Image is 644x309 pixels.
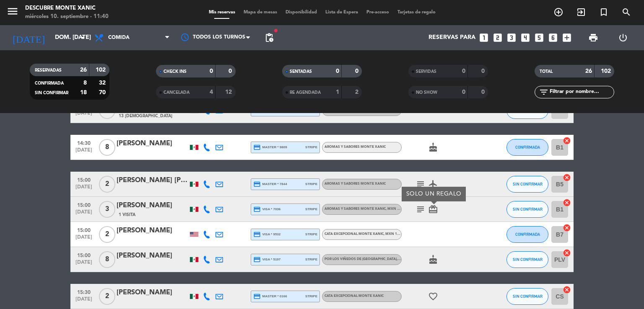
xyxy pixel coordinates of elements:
[428,291,438,301] i: favorite_border
[99,80,107,86] strong: 32
[428,255,438,265] i: cake
[273,28,278,33] span: fiber_manual_record
[481,89,486,95] strong: 0
[325,294,384,298] span: Cata Excepcional Monte Xanic
[325,207,405,211] span: Aromas y Sabores Monte Xanic
[553,7,563,17] i: add_circle_outline
[164,90,190,95] span: CANCELADA
[506,226,548,243] button: CONFIRMADA
[229,68,234,74] strong: 0
[253,180,287,188] span: master * 7844
[585,68,592,74] strong: 26
[35,81,64,85] span: CONFIRMADA
[99,176,115,193] span: 2
[416,90,437,95] span: NO SHOW
[513,207,543,211] span: SIN CONFIRMAR
[563,224,571,232] i: cancel
[506,32,517,43] i: looks_3
[73,260,94,269] span: [DATE]
[73,147,94,157] span: [DATE]
[253,231,280,238] span: visa * 9532
[253,180,261,188] i: credit_card
[73,184,94,194] span: [DATE]
[108,35,130,41] span: Comida
[99,288,115,305] span: 2
[305,144,317,150] span: stripe
[73,234,94,244] span: [DATE]
[588,33,598,43] span: print
[305,181,317,187] span: stripe
[462,68,465,74] strong: 0
[506,251,548,268] button: SIN CONFIRMAR
[73,200,94,209] span: 15:00
[164,70,187,74] span: CHECK INS
[78,33,88,43] i: arrow_drop_down
[570,5,592,19] span: WALK IN
[73,250,94,260] span: 15:00
[601,68,613,74] strong: 102
[415,204,426,214] i: subject
[592,5,615,19] span: Reserva especial
[515,145,540,149] span: CONFIRMADA
[73,175,94,184] span: 15:00
[325,145,386,149] span: Aromas y Sabores Monte Xanic
[73,225,94,234] span: 15:00
[615,5,638,19] span: BUSCAR
[506,139,548,156] button: CONFIRMADA
[305,232,317,237] span: stripe
[80,67,87,73] strong: 26
[393,10,440,15] span: Tarjetas de regalo
[83,80,87,86] strong: 8
[549,88,614,97] input: Filtrar por nombre...
[290,70,312,74] span: SENTADAS
[99,226,115,243] span: 2
[362,10,393,15] span: Pre-acceso
[73,138,94,147] span: 14:30
[428,179,438,189] i: airplanemode_active
[599,7,609,17] i: turned_in_not
[563,286,571,294] i: cancel
[515,232,540,237] span: CONFIRMADA
[540,70,553,74] span: TOTAL
[563,136,571,145] i: cancel
[117,175,188,186] div: [PERSON_NAME] [PERSON_NAME] Epic Queen
[205,10,239,15] span: Mis reservas
[384,232,403,236] span: , MXN 1050
[25,13,109,21] div: miércoles 10. septiembre - 11:40
[478,32,489,43] i: looks_one
[561,32,572,43] i: add_box
[253,256,280,263] span: visa * 5197
[99,201,115,218] span: 3
[73,287,94,296] span: 15:30
[534,32,545,43] i: looks_5
[117,138,188,149] div: [PERSON_NAME]
[73,296,94,306] span: [DATE]
[355,89,360,95] strong: 2
[547,5,570,19] span: RESERVAR MESA
[548,32,558,43] i: looks_6
[99,139,115,156] span: 8
[336,89,339,95] strong: 1
[325,257,416,261] span: Por los Viñedos de [GEOGRAPHIC_DATA]
[80,90,87,95] strong: 18
[428,204,438,214] i: card_giftcard
[563,249,571,257] i: cancel
[6,28,51,47] i: [DATE]
[428,34,475,41] span: Reservas para
[321,10,362,15] span: Lista de Espera
[618,33,628,43] i: power_settings_new
[563,173,571,182] i: cancel
[386,207,405,211] span: , MXN 1050
[506,201,548,218] button: SIN CONFIRMAR
[117,200,188,211] div: [PERSON_NAME]
[492,32,503,43] i: looks_two
[25,4,109,13] div: Descubre Monte Xanic
[99,90,107,95] strong: 70
[402,187,466,201] div: SOLO UN REGALO
[513,294,543,299] span: SIN CONFIRMAR
[576,7,586,17] i: exit_to_app
[621,7,631,17] i: search
[119,113,172,119] span: 13 [DEMOGRAPHIC_DATA]
[253,144,261,151] i: credit_card
[520,32,531,43] i: looks_4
